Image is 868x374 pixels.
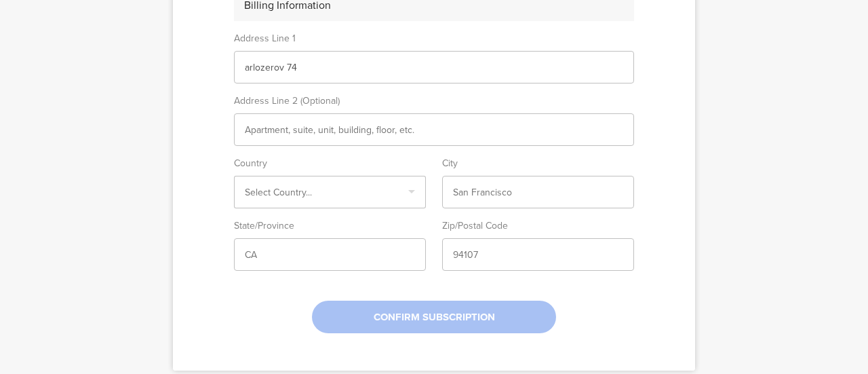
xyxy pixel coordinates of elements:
input: Apartment, suite, unit, building, floor, etc. [245,123,623,137]
input: San Francisco [453,185,623,200]
sg-form-field-title: Zip/Postal Code [442,208,634,238]
sg-form-field-title: City [442,146,634,176]
iframe: To enrich screen reader interactions, please activate Accessibility in Grammarly extension settings [800,309,868,374]
input: Street address, P.O. box, company name, c/o [245,60,623,75]
input: CA [245,248,415,262]
sg-form-field-title: Address Line 2 (Optional) [234,83,634,113]
sg-form-field-title: Address Line 1 [234,21,634,51]
div: Chat Widget [800,309,868,374]
sg-form-field-title: Country [234,146,426,176]
input: Select box [245,185,415,200]
input: 94107 [453,248,623,262]
sg-form-field-title: State/Province [234,208,426,238]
